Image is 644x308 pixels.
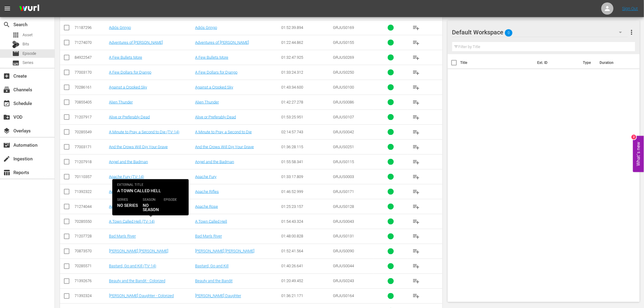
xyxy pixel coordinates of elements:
a: A Town Called Hell [195,219,227,224]
div: 01:48:00.828 [281,234,331,239]
div: 70873570 [75,249,107,254]
th: Title [460,54,534,71]
div: 71392676 [75,279,107,283]
div: 71392322 [75,189,107,194]
img: ans4CAIJ8jUAAAAAAAAAAAAAAAAAAAAAAAAgQb4GAAAAAAAAAAAAAAAAAAAAAAAAJMjXAAAAAAAAAAAAAAAAAAAAAAAAgAT5G... [15,2,44,16]
span: playlist_add [412,84,420,91]
div: 01:33:24.312 [281,70,331,75]
span: playlist_add [412,263,420,270]
div: 01:32:47.925 [281,55,331,60]
a: Against a Crooked Sky [195,85,233,89]
a: Sign Out [622,6,638,11]
a: Beauty and the Bandit - Colorized [109,279,165,283]
div: 01:52:39.894 [281,25,331,30]
a: Bastard, Go and Kill [195,264,229,268]
div: 01:54:43.324 [281,219,331,224]
span: GRJUS0250 [333,70,354,75]
span: playlist_add [412,173,420,180]
a: Angel and the Badman [195,159,234,164]
a: Against a Crooked Sky [109,85,147,89]
span: Bits [23,41,29,47]
span: more_vert [628,29,635,36]
div: 77003170 [75,70,107,75]
a: Alien Thunder [195,100,219,104]
div: 71207728 [75,234,107,239]
div: 71274070 [75,40,107,45]
div: 70110357 [75,174,107,179]
button: playlist_add [409,244,423,259]
span: GRJUS0044 [333,264,354,268]
span: GRJUS0003 [333,174,354,179]
a: Apache Rifles [195,189,219,194]
a: Alive or Preferably Dead [109,115,150,119]
a: Adiós Gringo [195,25,217,30]
a: Adiós Gringo [109,25,131,30]
div: Default Workspace [452,24,628,41]
a: Beauty and the Bandit [195,279,233,283]
a: Apache Rose [109,204,132,209]
span: GRJUS0269 [333,55,354,60]
div: 01:22:44.862 [281,40,331,45]
a: Bastard, Go and Kill (TV-14) [109,264,156,268]
span: Asset [12,31,19,39]
button: playlist_add [409,95,423,110]
span: GRJUS0164 [333,294,354,298]
a: A Minute to Pray, a Second to Die (TV-14) [109,130,179,134]
div: 70285550 [75,219,107,224]
span: Create [3,72,10,80]
a: Bad Man's River [109,234,136,239]
div: 01:53:25.951 [281,115,331,119]
span: Asset [23,32,33,38]
span: GRJUS0128 [333,204,354,209]
a: Apache Rifles [109,189,133,194]
span: Search [3,21,10,28]
span: playlist_add [412,143,420,151]
span: playlist_add [412,128,420,136]
span: playlist_add [412,99,420,106]
button: playlist_add [409,289,423,303]
span: GRJUS0115 [333,159,354,164]
a: Adventures of [PERSON_NAME] [109,40,163,45]
div: 01:33:17.809 [281,174,331,179]
span: GRJUS0155 [333,40,354,45]
div: Bits [12,41,19,48]
span: GRJUS0243 [333,279,354,283]
span: Channels [3,86,10,93]
div: 01:42:27.278 [281,100,331,104]
span: GRJUS0100 [333,85,354,89]
th: Duration [596,54,632,71]
span: playlist_add [412,278,420,285]
button: playlist_add [409,35,423,50]
div: 70855405 [75,100,107,104]
span: GRJUS0086 [333,100,354,104]
span: Series [23,60,33,66]
span: playlist_add [412,188,420,195]
div: 84922547 [75,55,107,60]
span: Ingestion [3,155,10,163]
th: Type [579,54,596,71]
span: playlist_add [412,203,420,210]
button: playlist_add [409,125,423,139]
button: playlist_add [409,65,423,80]
button: playlist_add [409,274,423,289]
button: more_vert [628,25,635,40]
a: [PERSON_NAME] Daughter - Colorized [109,294,174,298]
span: playlist_add [412,69,420,76]
a: Apache Fury (TV-14) [109,174,144,179]
a: [PERSON_NAME] Daughter [195,294,241,298]
button: playlist_add [409,170,423,184]
span: GRJUS0043 [333,219,354,224]
a: Apache Rose [195,204,218,209]
span: GRJUS0090 [333,249,354,254]
span: GRJUS0169 [333,25,354,30]
span: GRJUS0171 [333,189,354,194]
span: playlist_add [412,233,420,240]
div: 02:14:57.743 [281,130,331,134]
a: Bad Man's River [195,234,222,239]
a: A Town Called Hell (TV-14) [109,219,155,224]
div: 70285571 [75,264,107,268]
span: GRJUS0251 [333,145,354,149]
span: 0 [505,26,513,39]
span: Episode [12,50,19,57]
a: [PERSON_NAME] [PERSON_NAME] [195,249,254,254]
